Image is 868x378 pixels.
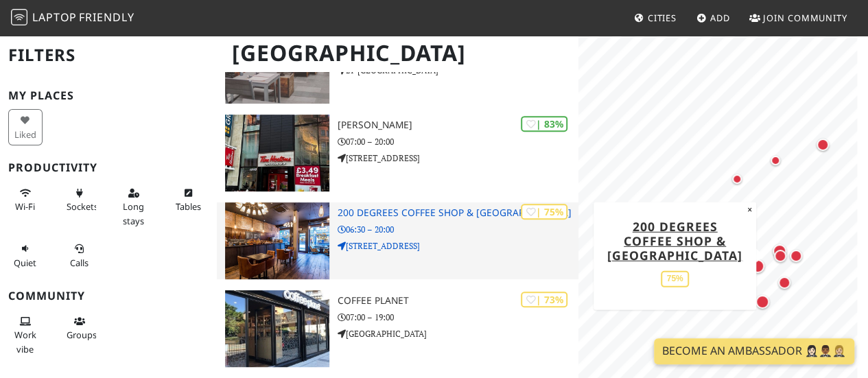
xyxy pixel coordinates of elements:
div: | 75% [521,204,567,220]
p: [STREET_ADDRESS] [338,152,578,165]
h3: My Places [8,89,209,102]
div: 75% [661,271,689,287]
h3: [PERSON_NAME] [338,119,578,131]
img: 200 Degrees Coffee Shop & Barista School [225,202,329,279]
div: Map marker [771,247,789,265]
div: | 83% [521,116,567,132]
h1: [GEOGRAPHIC_DATA] [221,34,576,72]
span: Friendly [79,10,134,25]
h3: Coffee Planet [338,295,578,307]
div: Map marker [814,136,832,154]
a: 200 Degrees Coffee Shop & [GEOGRAPHIC_DATA] [607,217,742,263]
span: Video/audio calls [70,257,89,269]
p: 07:00 – 19:00 [338,311,578,324]
span: Stable Wi-Fi [15,200,35,213]
button: Quiet [8,237,43,274]
img: Tim Hortons [225,115,329,191]
button: Sockets [62,182,97,218]
button: Close popup [743,202,756,217]
span: People working [14,329,36,355]
p: 06:30 – 20:00 [338,223,578,236]
p: [STREET_ADDRESS] [338,239,578,252]
div: Map marker [787,247,805,265]
div: Map marker [729,171,745,187]
span: Quiet [14,257,36,269]
button: Work vibe [8,310,43,360]
a: Tim Hortons | 83% [PERSON_NAME] 07:00 – 20:00 [STREET_ADDRESS] [217,115,578,191]
a: Coffee Planet | 73% Coffee Planet 07:00 – 19:00 [GEOGRAPHIC_DATA] [217,290,578,367]
div: | 73% [521,292,567,307]
div: Map marker [775,274,793,292]
span: Work-friendly tables [175,200,200,213]
span: Power sockets [67,200,98,213]
a: Add [691,5,736,30]
a: 200 Degrees Coffee Shop & Barista School | 75% 200 Degrees Coffee Shop & [GEOGRAPHIC_DATA] 06:30 ... [217,202,578,279]
button: Calls [62,237,97,274]
span: Join Community [763,12,847,24]
h3: Productivity [8,161,209,174]
p: [GEOGRAPHIC_DATA] [338,327,578,340]
a: Become an Ambassador 🤵🏻‍♀️🤵🏾‍♂️🤵🏼‍♀️ [654,338,854,364]
div: Map marker [770,241,789,261]
button: Long stays [117,182,151,232]
h3: Community [8,290,209,303]
span: Cities [648,12,677,24]
button: Groups [62,310,97,346]
a: LaptopFriendly LaptopFriendly [11,6,134,30]
div: Map marker [748,257,767,276]
button: Wi-Fi [8,182,43,218]
h2: Filters [8,34,209,76]
span: Laptop [32,10,77,25]
a: Cities [629,5,682,30]
span: Add [710,12,730,24]
p: 07:00 – 20:00 [338,135,578,148]
div: Map marker [767,152,784,169]
button: Tables [171,182,205,218]
h3: 200 Degrees Coffee Shop & [GEOGRAPHIC_DATA] [338,207,578,219]
span: Group tables [67,329,97,341]
img: Coffee Planet [225,290,329,367]
span: Long stays [123,200,144,226]
a: Join Community [744,5,853,30]
div: Map marker [753,292,772,311]
img: LaptopFriendly [11,9,27,25]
